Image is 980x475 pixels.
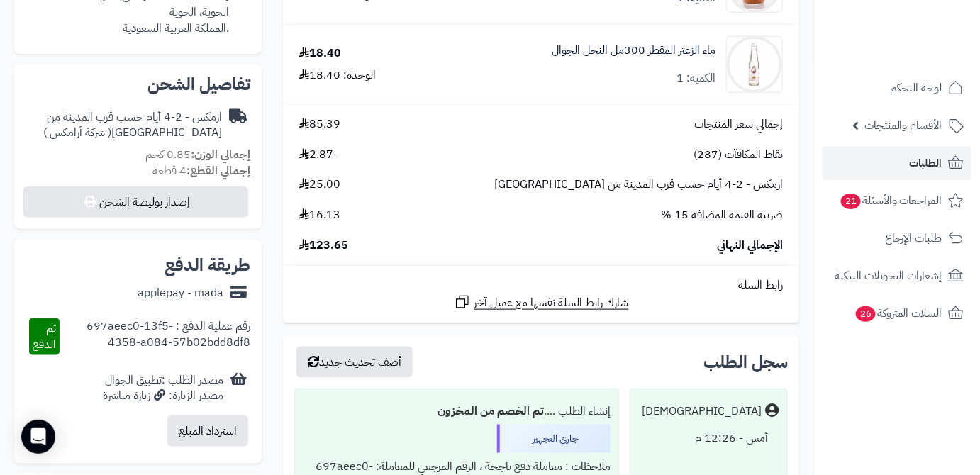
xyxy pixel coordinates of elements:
span: 85.39 [299,116,340,133]
div: مصدر الزيارة: زيارة مباشرة [103,388,223,404]
span: 123.65 [299,238,348,254]
div: Open Intercom Messenger [21,420,55,454]
span: إجمالي سعر المنتجات [694,116,783,133]
span: -2.87 [299,147,338,163]
button: أضف تحديث جديد [296,347,413,378]
button: استرداد المبلغ [167,415,248,447]
span: الأقسام والمنتجات [864,116,942,135]
strong: إجمالي الوزن: [191,146,250,163]
div: رابط السلة [289,277,794,294]
span: تم الدفع [33,320,56,353]
div: جاري التجهيز [497,425,611,453]
span: السلات المتروكة [854,303,942,323]
a: شارك رابط السلة نفسها مع عميل آخر [454,294,629,311]
div: إنشاء الطلب .... [304,398,611,425]
span: شارك رابط السلة نفسها مع عميل آخر [474,295,629,311]
img: 1757939805-6287033292839-90x90.jpg [727,36,782,93]
span: نقاط المكافآت (287) [694,147,783,163]
div: ارمكس - 2-4 أيام حسب قرب المدينة من [GEOGRAPHIC_DATA] [26,109,222,142]
span: ارمكس - 2-4 أيام حسب قرب المدينة من [GEOGRAPHIC_DATA] [494,177,783,193]
a: الطلبات [823,146,971,180]
a: السلات المتروكة26 [823,296,971,330]
div: مصدر الطلب :تطبيق الجوال [103,372,223,405]
a: المراجعات والأسئلة21 [823,184,971,218]
img: logo-2.png [884,38,967,68]
div: رقم عملية الدفع : 697aeec0-13f5-4358-a084-57b02bdd8df8 [60,318,250,355]
span: 25.00 [299,177,340,193]
button: إصدار بوليصة الشحن [23,186,248,218]
span: 26 [856,306,876,322]
span: لوحة التحكم [890,78,942,98]
strong: إجمالي القطع: [186,162,250,179]
div: الوحدة: 18.40 [299,67,376,84]
span: 21 [841,194,861,209]
span: الإجمالي النهائي [717,238,783,254]
span: 16.13 [299,207,340,223]
a: إشعارات التحويلات البنكية [823,259,971,293]
span: المراجعات والأسئلة [840,191,942,211]
a: ماء الزعتر المقطر 300مل النحل الجوال [552,43,715,59]
b: تم الخصم من المخزون [438,403,544,420]
h2: تفاصيل الشحن [26,76,250,93]
h2: طريقة الدفع [165,257,250,274]
a: لوحة التحكم [823,71,971,105]
small: 4 قطعة [152,162,250,179]
span: ضريبة القيمة المضافة 15 % [661,207,783,223]
span: ( شركة أرامكس ) [43,124,111,141]
div: الكمية: 1 [676,70,715,86]
a: طلبات الإرجاع [823,221,971,255]
span: الطلبات [910,153,942,173]
div: applepay - mada [138,285,223,301]
h3: سجل الطلب [703,354,788,371]
div: 18.40 [299,45,341,62]
div: [DEMOGRAPHIC_DATA] [642,403,762,420]
span: إشعارات التحويلات البنكية [835,266,942,286]
small: 0.85 كجم [145,146,250,163]
div: أمس - 12:26 م [639,425,779,452]
span: طلبات الإرجاع [885,228,942,248]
